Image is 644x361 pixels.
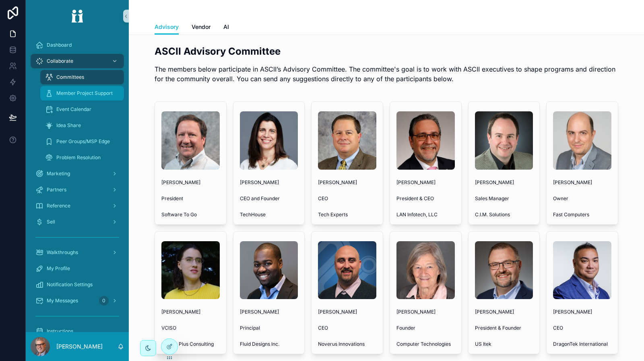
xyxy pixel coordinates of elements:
img: 50214229-4947-49e4-94d8-4bc2d08ea05f-Advisory-Board-Sean-Jennings.jpg [475,111,533,170]
span: Quality Plus Consulting [161,341,220,347]
div: 0 [99,296,109,306]
span: Noverus Innovations [318,341,376,347]
span: Tech Experts [318,211,376,218]
span: [PERSON_NAME] [318,179,376,186]
img: 9f3191c9-a0d1-4526-b0e4-c129ded42756-Advisory-Board-Joe-Balsarotti.jpg [161,111,220,170]
a: Problem Resolution [40,150,124,165]
img: ee71dd5f-1f74-4052-8bef-a9213d14ee7a-Advisory-Board-Kim-Nielsen.jpg [396,241,455,299]
span: Reference [47,203,70,209]
span: DragonTek International [553,341,611,347]
span: [PERSON_NAME] [475,179,533,186]
a: Vendor [192,20,211,36]
h2: ASCII Advisory Committee [155,45,618,58]
span: [PERSON_NAME] [240,309,298,315]
span: CEO and Founder [240,195,298,202]
span: President & CEO [396,195,455,202]
span: AI [223,23,229,31]
span: [PERSON_NAME] [161,309,220,315]
span: US Itek [475,341,533,347]
a: Peer Groups/MSP Edge [40,134,124,149]
a: Committees [40,70,124,84]
p: [PERSON_NAME] [56,343,103,351]
span: Principal [240,325,298,331]
span: Dashboard [47,42,72,48]
span: [PERSON_NAME] [396,309,455,315]
span: Founder [396,325,455,331]
img: 7df33050-c2fd-4174-9dbe-0819f4a14eaa-KWong-Portal.png [553,241,611,299]
span: Vendor [192,23,211,31]
span: Idea Share [56,122,81,129]
span: President [161,195,220,202]
a: Member Project Support [40,86,124,101]
span: Partners [47,187,66,193]
span: Fast Computers [553,211,611,218]
a: Dashboard [31,38,124,52]
span: Problem Resolution [56,154,101,161]
span: LAN Infotech, LLC [396,211,455,218]
a: Partners [31,183,124,197]
img: b42b2c3e-7a2b-47c9-92b6-32e1b234f7c2-Felicia-Kin.jpg [161,241,220,299]
span: [PERSON_NAME] [396,179,455,186]
img: 741a1207-fe1e-4b3b-9b6c-e15b9743e24e-Advisory-Board-Stephen-Monk.jpg [318,241,376,299]
span: Member Project Support [56,90,113,96]
span: Instructions [47,328,73,334]
span: Walkthroughs [47,249,78,256]
a: AI [223,20,229,36]
img: App logo [66,10,89,23]
span: Sales Manager [475,195,533,202]
span: [PERSON_NAME] [240,179,298,186]
span: [PERSON_NAME] [553,179,611,186]
p: The members below participate in ASCII’s Advisory Committee. The committee's goal is to work with... [155,64,618,84]
span: Computer Technologies [396,341,455,347]
span: Notification Settings [47,281,93,288]
span: Software To Go [161,211,220,218]
a: My Profile [31,261,124,276]
span: Advisory [155,23,179,31]
span: [PERSON_NAME] [161,179,220,186]
span: [PERSON_NAME] [475,309,533,315]
span: Committees [56,74,84,80]
span: TechHouse [240,211,298,218]
a: Notification Settings [31,277,124,292]
span: Owner [553,195,611,202]
a: Collaborate [31,54,124,68]
span: Event Calendar [56,106,91,113]
span: Peer Groups/MSP Edge [56,138,110,145]
span: CEO [318,195,376,202]
a: Idea Share [40,118,124,133]
a: Reference [31,199,124,213]
img: 76c4e52f-ea48-4ce2-9ddf-fb43183b3098-Advisory-Board-Stanley-Louissaint.jpg [240,241,298,299]
span: CEO [553,325,611,331]
span: Collaborate [47,58,73,64]
span: Sell [47,219,55,225]
a: Walkthroughs [31,245,124,260]
span: CEO [318,325,376,331]
span: C.I.M. Solutions [475,211,533,218]
span: VCISO [161,325,220,331]
span: President & Founder [475,325,533,331]
div: scrollable content [26,32,129,332]
img: 9b4b6cfa-54e7-4917-bd4e-4259e211697e-Advisory-Board-Tom-Fox.jpg [318,111,376,170]
span: My Messages [47,297,78,304]
span: My Profile [47,265,70,272]
a: Sell [31,215,124,229]
a: My Messages0 [31,293,124,308]
span: [PERSON_NAME] [553,309,611,315]
a: Event Calendar [40,102,124,117]
img: 2aa06507-6c7e-43c5-bcc2-d2d173832215-Advisory-Board-David-Stinner.jpg [475,241,533,299]
img: 9442b825-82f2-4720-9d8e-d483c5de8928-Michael-Goldstein.jpg [396,111,455,170]
img: 5d495646-9ed0-4b34-a724-dc61d33974c7-Kathy-Durfee.jpg [240,111,298,170]
a: Instructions [31,324,124,338]
a: Marketing [31,166,124,181]
a: Advisory [155,20,179,35]
span: Marketing [47,170,70,177]
span: [PERSON_NAME] [318,309,376,315]
img: 59fdb4fd-9f1f-4121-b55e-2a9a43d29b3a-New-Chad.png [553,111,611,170]
span: Fluid Designs Inc. [240,341,298,347]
